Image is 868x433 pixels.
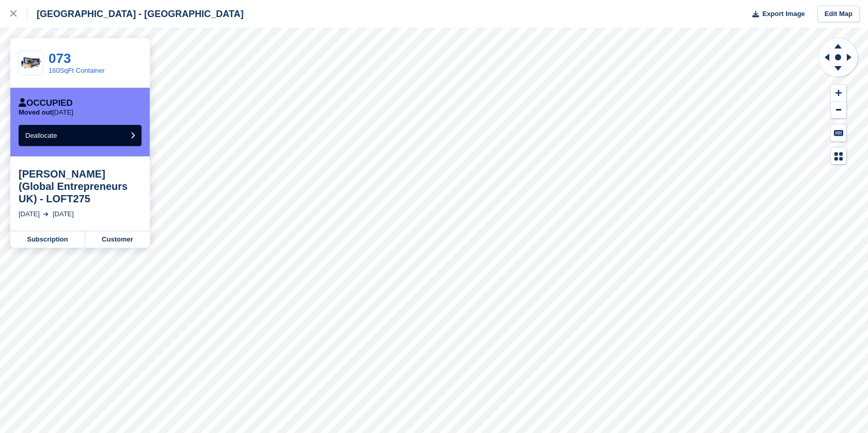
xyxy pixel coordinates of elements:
[817,6,860,23] a: Edit Map
[831,148,846,165] button: Map Legend
[49,67,105,74] a: 160SqFt Container
[27,8,244,20] div: [GEOGRAPHIC_DATA] - [GEOGRAPHIC_DATA]
[53,209,74,219] div: [DATE]
[19,54,43,72] img: 20-ft-container.jpg
[831,102,846,119] button: Zoom Out
[25,132,57,139] span: Deallocate
[19,108,52,116] span: Moved out
[85,231,150,248] a: Customer
[19,168,141,205] div: [PERSON_NAME] (Global Entrepreneurs UK) - LOFT275
[49,51,71,66] a: 073
[762,9,804,19] span: Export Image
[19,98,73,108] div: Occupied
[831,124,846,141] button: Keyboard Shortcuts
[19,209,40,219] div: [DATE]
[19,125,141,146] button: Deallocate
[19,108,73,117] p: [DATE]
[43,212,49,216] img: arrow-right-light-icn-cde0832a797a2874e46488d9cf13f60e5c3a73dbe684e267c42b8395dfbc2abf.svg
[746,6,805,23] button: Export Image
[831,85,846,102] button: Zoom In
[10,231,85,248] a: Subscription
